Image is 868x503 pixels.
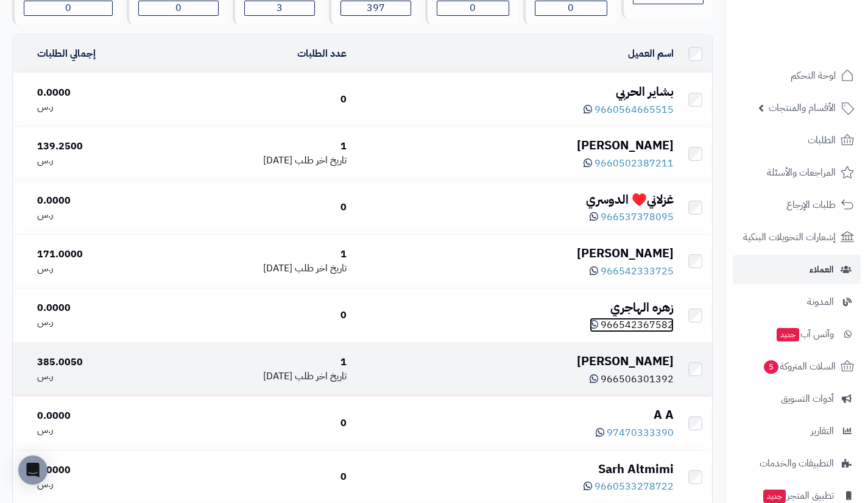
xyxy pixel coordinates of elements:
[37,477,163,491] div: ر.س
[628,46,674,61] a: اسم العميل
[356,299,674,316] div: زهره الهاجري
[777,328,799,341] span: جديد
[37,100,163,114] div: ر.س
[733,255,861,284] a: العملاء
[172,201,347,215] div: 0
[760,455,834,472] span: التطبيقات والخدمات
[172,140,347,154] div: 1
[568,1,574,15] span: 0
[356,191,674,209] div: غزلاني♥️ الدوسري
[172,93,347,107] div: 0
[786,196,836,213] span: طلبات الإرجاع
[65,1,71,15] span: 0
[356,137,674,154] div: [PERSON_NAME]
[37,355,163,369] div: 385.0050
[295,369,347,383] span: تاريخ اخر طلب
[733,126,861,155] a: الطلبات
[811,423,834,440] span: التقارير
[37,369,163,383] div: ر.س
[356,244,674,262] div: [PERSON_NAME]
[601,318,674,332] span: 966542367582
[356,83,674,101] div: بشاير الحربي
[590,318,674,332] a: 966542367582
[791,67,836,84] span: لوحة التحكم
[37,194,163,208] div: 0.0000
[595,102,674,117] span: 9660564665515
[175,1,182,15] span: 0
[172,369,347,383] div: [DATE]
[172,262,347,276] div: [DATE]
[743,229,836,246] span: إشعارات التحويلات البنكية
[733,416,861,446] a: التقارير
[584,102,674,117] a: 9660564665515
[607,426,674,440] span: 97470333390
[733,319,861,349] a: وآتس آبجديد
[775,326,834,343] span: وآتس آب
[595,479,674,494] span: 9660533278722
[763,490,786,503] span: جديد
[781,390,834,407] span: أدوات التسويق
[470,1,476,15] span: 0
[172,248,347,262] div: 1
[590,372,674,387] a: 966506301392
[37,154,163,168] div: ر.س
[733,61,861,90] a: لوحة التحكم
[733,223,861,252] a: إشعارات التحويلات البنكية
[808,132,836,149] span: الطلبات
[37,262,163,276] div: ر.س
[172,355,347,369] div: 1
[733,384,861,413] a: أدوات التسويق
[37,86,163,100] div: 0.0000
[595,156,674,171] span: 9660502387211
[37,140,163,154] div: 139.2500
[601,372,674,387] span: 966506301392
[356,460,674,478] div: Sarh Altmimi
[356,352,674,370] div: [PERSON_NAME]
[367,1,385,15] span: 397
[356,406,674,424] div: A A
[596,426,674,440] a: 97470333390
[733,190,861,219] a: طلبات الإرجاع
[763,358,836,375] span: السلات المتروكة
[277,1,283,15] span: 3
[590,210,674,224] a: 966537378095
[601,210,674,224] span: 966537378095
[733,287,861,316] a: المدونة
[172,416,347,430] div: 0
[295,261,347,276] span: تاريخ اخر طلب
[584,479,674,494] a: 9660533278722
[37,301,163,315] div: 0.0000
[590,264,674,279] a: 966542333725
[295,153,347,168] span: تاريخ اخر طلب
[297,46,347,61] a: عدد الطلبات
[767,164,836,181] span: المراجعات والأسئلة
[601,264,674,279] span: 966542333725
[37,208,163,222] div: ر.س
[37,248,163,262] div: 171.0000
[172,470,347,484] div: 0
[807,293,834,310] span: المدونة
[18,455,48,485] div: Open Intercom Messenger
[733,158,861,187] a: المراجعات والأسئلة
[37,409,163,423] div: 0.0000
[733,449,861,478] a: التطبيقات والخدمات
[764,360,778,374] span: 5
[37,423,163,437] div: ر.س
[769,99,836,116] span: الأقسام والمنتجات
[172,309,347,323] div: 0
[37,46,96,61] a: إجمالي الطلبات
[37,315,163,329] div: ر.س
[172,154,347,168] div: [DATE]
[810,261,834,278] span: العملاء
[37,463,163,477] div: 0.0000
[733,352,861,381] a: السلات المتروكة5
[584,156,674,171] a: 9660502387211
